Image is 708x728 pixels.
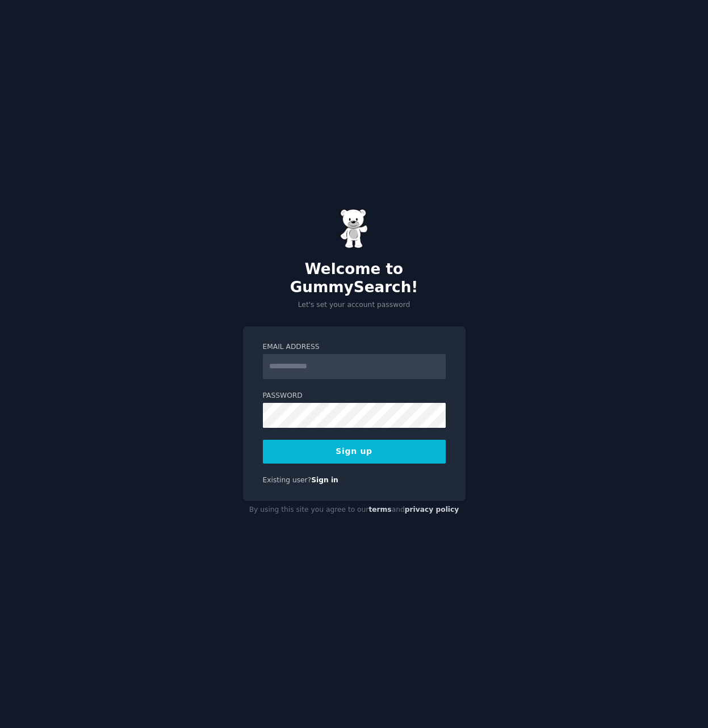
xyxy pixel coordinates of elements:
[368,506,391,514] a: terms
[263,476,312,484] span: Existing user?
[263,342,446,352] label: Email Address
[340,209,368,249] img: Gummy Bear
[243,300,466,310] p: Let's set your account password
[311,476,338,484] a: Sign in
[243,501,466,519] div: By using this site you agree to our and
[405,506,459,514] a: privacy policy
[263,391,446,401] label: Password
[263,440,446,464] button: Sign up
[243,260,466,296] h2: Welcome to GummySearch!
